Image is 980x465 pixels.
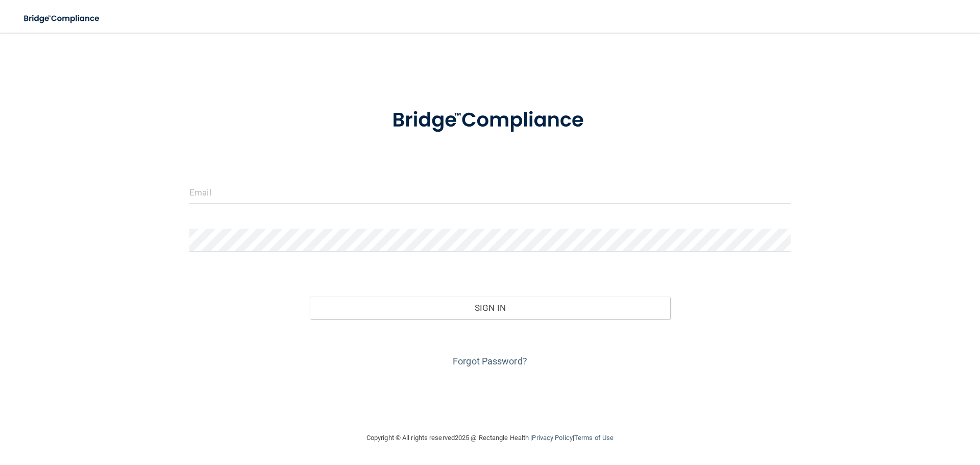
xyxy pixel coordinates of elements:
[371,94,609,147] img: bridge_compliance_login_screen.278c3ca4.svg
[15,8,109,29] img: bridge_compliance_login_screen.278c3ca4.svg
[310,297,671,319] button: Sign In
[189,181,791,204] input: Email
[453,356,527,366] a: Forgot Password?
[574,434,614,442] a: Terms of Use
[304,422,676,454] div: Copyright © All rights reserved 2025 @ Rectangle Health | |
[532,434,572,442] a: Privacy Policy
